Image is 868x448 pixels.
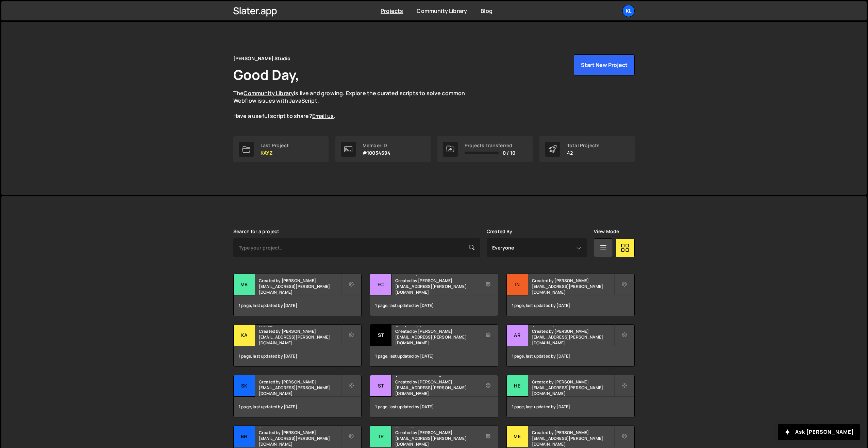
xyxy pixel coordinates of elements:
[363,143,390,148] div: Member ID
[370,325,391,346] div: St
[395,430,477,447] small: Created by [PERSON_NAME][EMAIL_ADDRESS][PERSON_NAME][DOMAIN_NAME]
[622,5,635,17] a: Kl
[259,325,341,327] h2: KAYZ
[370,375,498,417] a: St [PERSON_NAME] Created by [PERSON_NAME][EMAIL_ADDRESS][PERSON_NAME][DOMAIN_NAME] 1 page, last u...
[259,430,341,447] small: Created by [PERSON_NAME][EMAIL_ADDRESS][PERSON_NAME][DOMAIN_NAME]
[395,274,477,276] h2: Ecom Révolution
[532,379,614,396] small: Created by [PERSON_NAME][EMAIL_ADDRESS][PERSON_NAME][DOMAIN_NAME]
[594,229,619,234] label: View Mode
[244,89,294,97] a: Community Library
[370,375,391,397] div: St
[233,375,362,417] a: Sk Skiveo V2 Created by [PERSON_NAME][EMAIL_ADDRESS][PERSON_NAME][DOMAIN_NAME] 1 page, last updat...
[233,229,279,234] label: Search for a project
[481,7,493,15] a: Blog
[233,54,290,63] div: [PERSON_NAME] Studio
[261,150,289,156] p: KAYZ
[370,295,498,316] div: 1 page, last updated by [DATE]
[532,426,614,428] h2: MercureFX
[395,325,477,327] h2: Styleguide
[395,375,477,377] h2: [PERSON_NAME]
[778,424,860,440] button: Ask [PERSON_NAME]
[507,274,528,295] div: In
[259,328,341,346] small: Created by [PERSON_NAME][EMAIL_ADDRESS][PERSON_NAME][DOMAIN_NAME]
[234,426,255,447] div: Bh
[234,295,361,316] div: 1 page, last updated by [DATE]
[532,328,614,346] small: Created by [PERSON_NAME][EMAIL_ADDRESS][PERSON_NAME][DOMAIN_NAME]
[370,324,498,367] a: St Styleguide Created by [PERSON_NAME][EMAIL_ADDRESS][PERSON_NAME][DOMAIN_NAME] 1 page, last upda...
[370,346,498,366] div: 1 page, last updated by [DATE]
[234,346,361,366] div: 1 page, last updated by [DATE]
[370,274,498,316] a: Ec Ecom Révolution Created by [PERSON_NAME][EMAIL_ADDRESS][PERSON_NAME][DOMAIN_NAME] 1 page, last...
[506,274,635,316] a: In Insider Gestion Created by [PERSON_NAME][EMAIL_ADDRESS][PERSON_NAME][DOMAIN_NAME] 1 page, last...
[259,274,341,276] h2: MBS V2
[532,274,614,276] h2: Insider Gestion
[234,274,255,295] div: MB
[312,112,334,120] a: Email us
[370,274,391,295] div: Ec
[465,143,515,148] div: Projects Transferred
[507,397,634,417] div: 1 page, last updated by [DATE]
[381,7,403,15] a: Projects
[234,325,255,346] div: KA
[507,375,528,397] div: He
[234,397,361,417] div: 1 page, last updated by [DATE]
[259,379,341,396] small: Created by [PERSON_NAME][EMAIL_ADDRESS][PERSON_NAME][DOMAIN_NAME]
[233,89,478,120] p: The is live and growing. Explore the curated scripts to solve common Webflow issues with JavaScri...
[507,295,634,316] div: 1 page, last updated by [DATE]
[395,328,477,346] small: Created by [PERSON_NAME][EMAIL_ADDRESS][PERSON_NAME][DOMAIN_NAME]
[233,65,299,84] h1: Good Day,
[574,54,635,75] button: Start New Project
[507,426,528,447] div: Me
[259,426,341,428] h2: Bhunter
[233,238,480,257] input: Type your project...
[532,430,614,447] small: Created by [PERSON_NAME][EMAIL_ADDRESS][PERSON_NAME][DOMAIN_NAME]
[567,150,600,156] p: 42
[507,325,528,346] div: Ar
[261,143,289,148] div: Last Project
[370,397,498,417] div: 1 page, last updated by [DATE]
[532,375,614,377] h2: HeySimon
[507,346,634,366] div: 1 page, last updated by [DATE]
[233,136,329,162] a: Last Project KAYZ
[506,324,635,367] a: Ar Arntreal Created by [PERSON_NAME][EMAIL_ADDRESS][PERSON_NAME][DOMAIN_NAME] 1 page, last update...
[395,278,477,295] small: Created by [PERSON_NAME][EMAIL_ADDRESS][PERSON_NAME][DOMAIN_NAME]
[567,143,600,148] div: Total Projects
[506,375,635,417] a: He HeySimon Created by [PERSON_NAME][EMAIL_ADDRESS][PERSON_NAME][DOMAIN_NAME] 1 page, last update...
[395,426,477,428] h2: TrendTrack
[370,426,391,447] div: Tr
[259,278,341,295] small: Created by [PERSON_NAME][EMAIL_ADDRESS][PERSON_NAME][DOMAIN_NAME]
[487,229,513,234] label: Created By
[234,375,255,397] div: Sk
[363,150,390,156] p: #10034694
[532,325,614,327] h2: Arntreal
[233,274,362,316] a: MB MBS V2 Created by [PERSON_NAME][EMAIL_ADDRESS][PERSON_NAME][DOMAIN_NAME] 1 page, last updated ...
[532,278,614,295] small: Created by [PERSON_NAME][EMAIL_ADDRESS][PERSON_NAME][DOMAIN_NAME]
[233,324,362,367] a: KA KAYZ Created by [PERSON_NAME][EMAIL_ADDRESS][PERSON_NAME][DOMAIN_NAME] 1 page, last updated by...
[503,150,515,156] span: 0 / 10
[395,379,477,396] small: Created by [PERSON_NAME][EMAIL_ADDRESS][PERSON_NAME][DOMAIN_NAME]
[259,375,341,377] h2: Skiveo V2
[417,7,467,15] a: Community Library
